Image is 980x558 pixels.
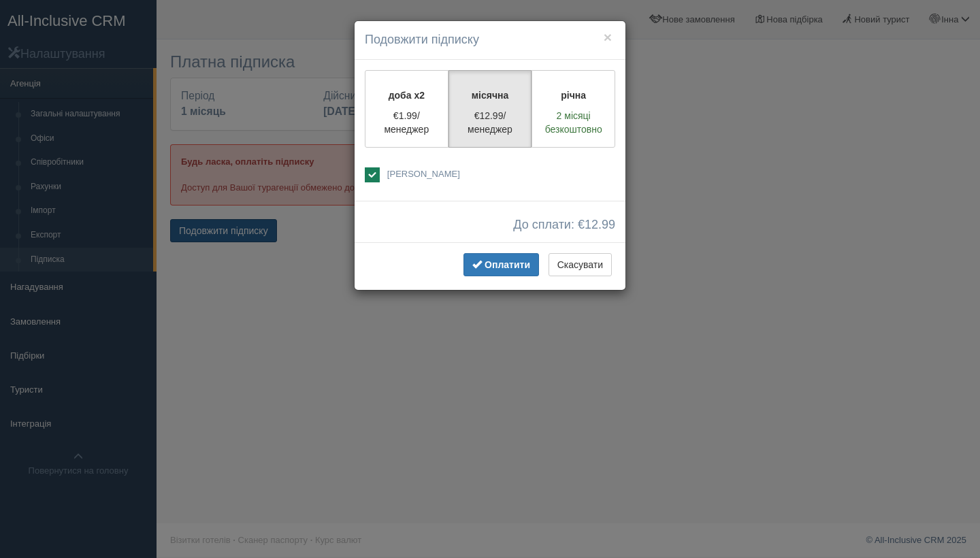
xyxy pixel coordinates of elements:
p: 2 місяці безкоштовно [540,109,606,136]
button: × [604,30,612,44]
p: доба x2 [374,88,440,102]
span: 12.99 [585,218,615,231]
p: €1.99/менеджер [374,109,440,136]
button: Оплатити [463,253,539,276]
span: Оплатити [485,259,530,270]
p: річна [540,88,606,102]
button: Скасувати [549,253,612,276]
p: €12.99/менеджер [457,109,523,136]
span: [PERSON_NAME] [387,169,460,179]
p: місячна [457,88,523,102]
h4: Подовжити підписку [365,31,615,49]
span: До сплати: € [513,218,615,232]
